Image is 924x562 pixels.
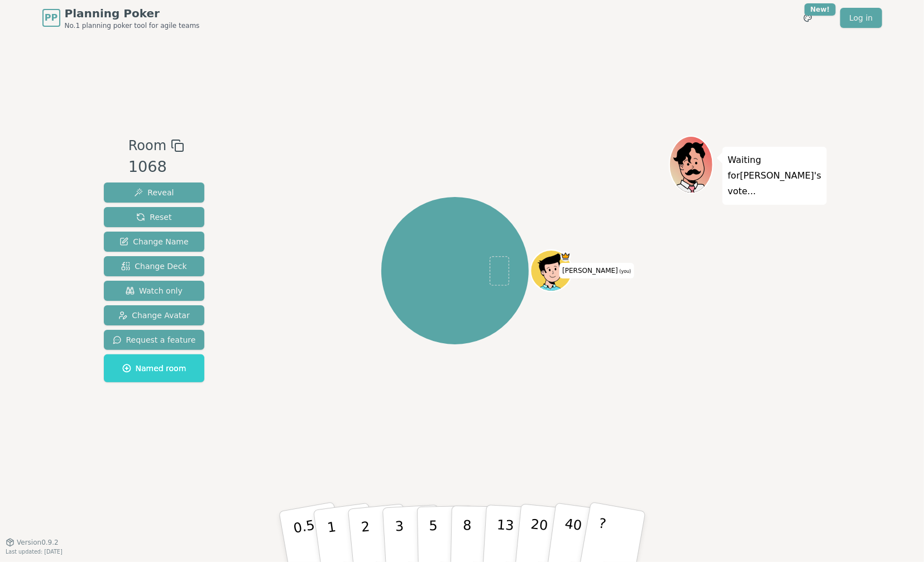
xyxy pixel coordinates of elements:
button: Change Deck [104,256,205,276]
button: Request a feature [104,330,205,350]
button: Watch only [104,281,205,301]
button: Change Name [104,232,205,252]
span: Request a feature [113,334,196,345]
span: Mike is the host [561,251,571,262]
span: Last updated: [DATE] [6,549,63,555]
p: Waiting for [PERSON_NAME] 's vote... [728,152,822,199]
button: New! [798,8,818,28]
span: Reset [136,212,171,223]
span: Change Name [119,236,188,247]
span: (you) [618,269,631,274]
div: New! [805,3,836,16]
button: Click to change your avatar [532,251,571,290]
span: Reveal [134,187,174,198]
span: PP [45,11,58,25]
span: Named room [122,363,186,374]
span: Click to change your name [559,263,634,278]
div: 1068 [128,156,184,179]
span: Version 0.9.2 [17,538,59,547]
span: No.1 planning poker tool for agile teams [65,21,200,30]
button: Reset [104,207,205,227]
button: Reveal [104,182,205,203]
a: Log in [840,8,882,28]
button: Change Avatar [104,305,205,325]
span: Planning Poker [65,6,200,21]
span: Change Avatar [118,310,190,321]
button: Version0.9.2 [6,538,59,547]
a: PPPlanning PokerNo.1 planning poker tool for agile teams [42,6,200,30]
span: Watch only [126,285,183,296]
button: Named room [104,354,205,382]
span: Room [128,136,166,156]
span: Change Deck [121,261,186,272]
